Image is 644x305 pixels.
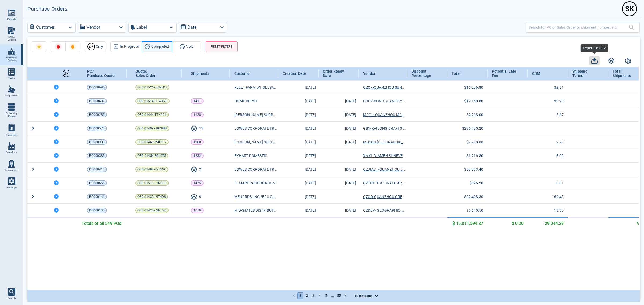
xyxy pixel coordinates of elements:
[193,180,201,186] p: 1475
[87,167,107,172] a: PO000414
[135,194,168,199] a: ORD-01430-L9T4D8
[137,139,166,145] span: ORD-01469-M4L1S7
[528,149,568,162] td: 3.00
[137,112,167,117] span: ORD-01444-T7H9C6
[310,292,316,299] button: Go to page 3
[89,126,105,131] span: PO000573
[191,139,204,145] a: 1260
[7,18,16,21] span: Reports
[179,22,227,33] button: Date
[135,126,169,131] a: ORD-01499-H0P8H8
[8,85,15,93] img: menu_icon
[36,24,54,31] label: Customer
[135,180,169,186] a: ORD-01519-L1N0H0
[234,112,277,117] span: [PERSON_NAME] SUPPLY, INC.
[137,180,167,186] span: ORD-01519-L1N0H0
[278,203,319,217] td: [DATE]
[27,6,67,12] h2: Purchase Orders
[191,71,209,76] span: Shipments
[87,153,107,158] a: PO000335
[234,208,277,213] a: MID-STATES DISTRIBUTING,LLC
[137,85,167,90] span: ORD-01526-B5W5K7
[466,154,483,158] span: $1,216.80
[188,24,196,31] label: Date
[87,98,107,104] a: PO000607
[234,194,277,199] span: MENARDS, INC.*EAU CLAIRE
[528,94,568,108] td: 33.28
[363,208,406,213] a: QZDEY-[GEOGRAPHIC_DATA] [GEOGRAPHIC_DATA] DEYAO CR
[319,121,359,135] td: [DATE]
[613,69,639,78] span: Total Shipments
[6,133,17,137] span: Expenses
[278,94,319,108] td: [DATE]
[234,153,277,158] span: EXHART DOMESTIC
[137,194,166,199] span: ORD-01430-L9T4D8
[323,292,329,299] button: Go to page 5
[87,126,107,131] a: PO000573
[532,71,540,76] span: CBM
[363,194,406,199] a: QZGD-QUANZHOU GREENDAY ELECTRO
[234,167,277,172] span: LOWES CORPORATE TRADE PAYABLES
[572,69,598,78] span: Shipping Terms
[89,85,105,90] span: PO000695
[363,98,406,104] a: DGDY-DONGGUAN DEYU METAL PRODUCTS CO., LTD.
[8,9,15,17] img: menu_icon
[193,112,201,117] p: 1128
[363,112,406,117] a: MAGI - QUANZHOU MAGIC ARTS & CRAFTS CO LTD
[466,208,483,213] span: $6,640.50
[319,135,359,149] td: [DATE]
[528,80,568,94] td: 32.51
[193,98,201,104] p: 1431
[528,190,568,203] td: 169.45
[297,292,303,299] button: page 1
[469,181,483,185] span: $826.20
[363,180,406,186] span: QZTOP-TOP GRACE ARTS & CRAFTS CO., LTD.
[319,162,359,176] td: [DATE]
[278,162,319,176] td: [DATE]
[191,180,204,186] a: 1475
[89,112,105,117] span: PO000285
[234,98,277,104] span: HOME DEPOT
[8,160,15,168] img: menu_icon
[319,176,359,190] td: [DATE]
[278,80,319,94] td: [DATE]
[85,41,106,52] button: SKOnly
[199,166,201,173] span: 2
[5,94,18,97] span: Shipments
[87,24,100,31] label: Vendor
[464,167,483,172] span: $50,393.40
[137,98,167,104] span: ORD-01514-Q1W4V3
[191,208,204,213] a: 1078
[8,297,16,300] span: Search
[623,2,636,16] div: S K
[466,113,483,117] span: $2,268.00
[234,126,277,131] a: LOWES CORPORATE TRADE PAYABLES
[89,194,105,199] span: PO000141
[193,139,201,145] p: 1260
[363,71,375,76] span: Vendor
[191,112,204,117] a: 1128
[87,69,115,78] span: PO/ Purchase Quote
[199,125,203,132] span: 13
[87,85,107,90] a: PO000695
[87,208,107,213] a: PO000133
[7,186,17,189] span: Settings
[8,177,15,185] img: menu_icon
[8,47,15,55] img: menu_icon
[135,112,169,117] a: ORD-01444-T7H9C6
[137,126,167,131] span: ORD-01499-H0P8H8
[278,121,319,135] td: [DATE]
[317,292,323,299] button: Go to page 4
[464,195,483,199] span: $62,408.80
[492,69,518,78] span: Potential Late Fee
[278,190,319,203] td: [DATE]
[136,69,155,78] span: Quote/ Sales Order
[464,99,483,103] span: $12,140.80
[234,139,277,145] span: [PERSON_NAME] SUPPLY, INC.
[78,22,126,33] button: Vendor
[89,167,105,172] span: PO000414
[89,139,105,145] span: PO000380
